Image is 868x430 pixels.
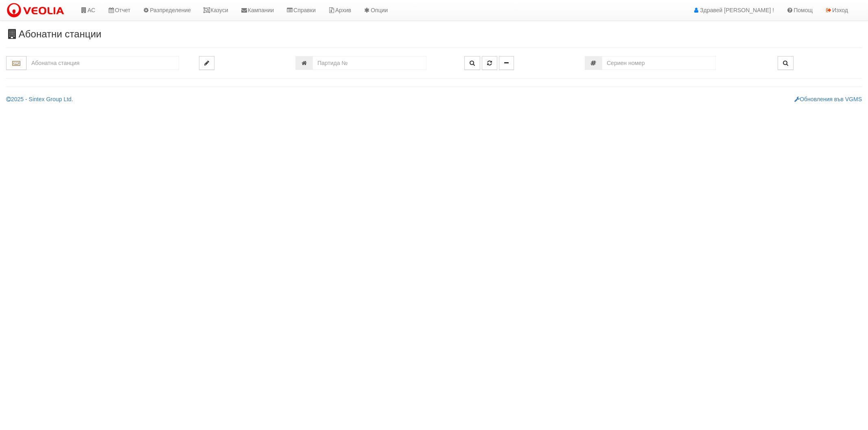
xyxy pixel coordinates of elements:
h3: Абонатни станции [6,29,862,39]
input: Абонатна станция [26,56,179,70]
a: Обновления във VGMS [794,96,862,102]
a: 2025 - Sintex Group Ltd. [6,96,73,102]
input: Партида № [313,56,426,70]
img: VeoliaLogo.png [6,2,68,19]
input: Сериен номер [602,56,716,70]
